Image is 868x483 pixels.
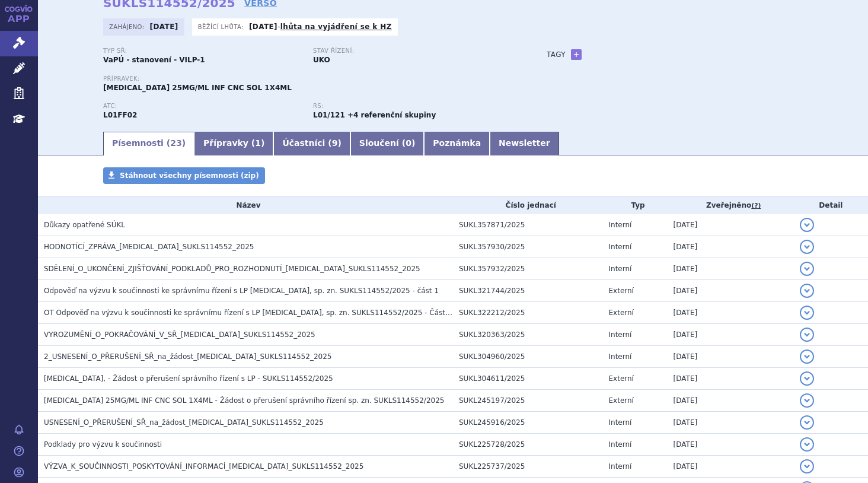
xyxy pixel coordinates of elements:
[44,462,363,471] span: VÝZVA_K_SOUČINNOSTI_POSKYTOVÁNÍ_INFORMACÍ_KEYTRUDA_SUKLS114552_2025
[44,331,315,339] span: VYROZUMĚNÍ_O_POKRAČOVÁNÍ_V_SŘ_KEYTRUDA_SUKLS114552_2025
[249,23,277,31] strong: [DATE]
[453,434,603,456] td: SUKL225728/2025
[44,440,162,449] span: Podklady pro výzvu k součinnosti
[800,415,814,430] button: detail
[103,132,194,155] a: Písemnosti (23)
[609,331,632,339] span: Interní
[609,396,634,405] span: Externí
[609,221,632,229] span: Interní
[332,138,338,148] span: 9
[453,412,603,434] td: SUKL245916/2025
[668,236,794,258] td: [DATE]
[609,243,632,251] span: Interní
[406,138,411,148] span: 0
[794,196,868,214] th: Detail
[668,302,794,324] td: [DATE]
[609,352,632,361] span: Interní
[273,132,350,155] a: Účastníci (9)
[44,352,331,361] span: 2_USNESENÍ_O_PŘERUŠENÍ_SŘ_na_žádost_KEYTRUDA_SUKLS114552_2025
[44,374,333,383] span: KEYTRUDA, - Žádost o přerušení správního řízení s LP - SUKLS114552/2025
[668,280,794,302] td: [DATE]
[313,103,511,110] p: RS:
[453,390,603,412] td: SUKL245197/2025
[44,287,439,295] span: Odpověď na výzvu k součinnosti ke správnímu řízení s LP Keytruda, sp. zn. SUKLS114552/2025 - část 1
[103,84,292,92] span: [MEDICAL_DATA] 25MG/ML INF CNC SOL 1X4ML
[668,346,794,368] td: [DATE]
[668,390,794,412] td: [DATE]
[453,324,603,346] td: SUKL320363/2025
[453,214,603,236] td: SUKL357871/2025
[313,47,511,55] p: Stav řízení:
[603,196,668,214] th: Typ
[350,132,424,155] a: Sloučení (0)
[800,262,814,276] button: detail
[609,418,632,427] span: Interní
[44,265,420,273] span: SDĚLENÍ_O_UKONČENÍ_ZJIŠŤOVÁNÍ_PODKLADŮ_PRO_ROZHODNUTÍ_KEYTRUDA_SUKLS114552_2025
[103,111,137,119] strong: PEMBROLIZUMAB
[668,456,794,478] td: [DATE]
[668,196,794,214] th: Zveřejněno
[453,236,603,258] td: SUKL357930/2025
[800,393,814,408] button: detail
[120,171,259,180] span: Stáhnout všechny písemnosti (zip)
[800,240,814,254] button: detail
[453,280,603,302] td: SUKL321744/2025
[751,202,761,210] abbr: (?)
[280,23,392,31] a: lhůta na vyjádření se k HZ
[609,440,632,449] span: Interní
[313,111,345,119] strong: pembrolizumab
[453,258,603,280] td: SUKL357932/2025
[668,214,794,236] td: [DATE]
[347,111,436,119] strong: +4 referenční skupiny
[668,434,794,456] td: [DATE]
[609,374,634,383] span: Externí
[103,167,265,184] a: Stáhnout všechny písemnosti (zip)
[609,265,632,273] span: Interní
[800,459,814,474] button: detail
[194,132,273,155] a: Přípravky (1)
[668,368,794,390] td: [DATE]
[609,462,632,471] span: Interní
[44,396,444,405] span: KEYTRUDA 25MG/ML INF CNC SOL 1X4ML - Žádost o přerušení správního řízení sp. zn. SUKLS114552/2025
[249,22,392,31] p: -
[453,346,603,368] td: SUKL304960/2025
[800,328,814,342] button: detail
[571,49,582,60] a: +
[800,349,814,364] button: detail
[668,412,794,434] td: [DATE]
[609,287,634,295] span: Externí
[44,418,324,427] span: USNESENÍ_O_PŘERUŠENÍ_SŘ_na_žádost_KEYTRUDA_SUKLS114552_2025
[44,309,524,317] span: OT Odpověď na výzvu k součinnosti ke správnímu řízení s LP Keytruda, sp. zn. SUKLS114552/2025 - Č...
[424,132,490,155] a: Poznámka
[44,221,125,229] span: Důkazy opatřené SÚKL
[103,47,301,55] p: Typ SŘ:
[103,103,301,110] p: ATC:
[103,56,205,64] strong: VaPÚ - stanovení - VILP-1
[800,306,814,320] button: detail
[198,22,246,31] span: Běžící lhůta:
[800,437,814,452] button: detail
[38,196,453,214] th: Název
[255,138,261,148] span: 1
[109,22,146,31] span: Zahájeno:
[453,302,603,324] td: SUKL322212/2025
[490,132,559,155] a: Newsletter
[668,258,794,280] td: [DATE]
[313,56,330,64] strong: UKO
[453,456,603,478] td: SUKL225737/2025
[44,243,254,251] span: HODNOTÍCÍ_ZPRÁVA_KEYTRUDA_SUKLS114552_2025
[103,75,523,82] p: Přípravek:
[453,196,603,214] th: Číslo jednací
[609,309,634,317] span: Externí
[150,23,178,31] strong: [DATE]
[800,218,814,232] button: detail
[800,284,814,298] button: detail
[547,47,566,62] h3: Tagy
[800,371,814,386] button: detail
[668,324,794,346] td: [DATE]
[453,368,603,390] td: SUKL304611/2025
[170,138,181,148] span: 23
